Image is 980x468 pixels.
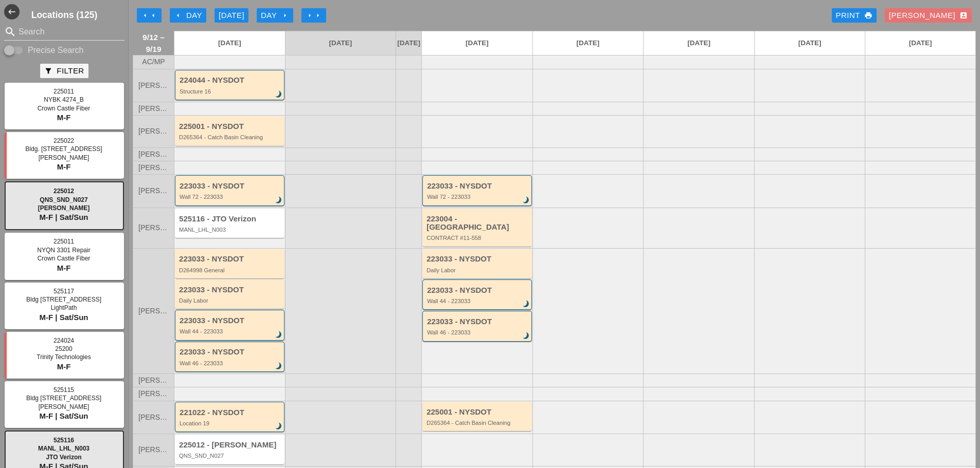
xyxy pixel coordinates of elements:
span: Bldg [STREET_ADDRESS] [26,296,101,303]
button: Move Ahead 1 Week [301,8,326,23]
span: M-F [57,362,71,371]
i: print [864,11,872,20]
span: NYBK 4274_B [44,96,83,103]
button: Filter [40,64,88,78]
div: Print [836,10,872,22]
span: Crown Castle Fiber [38,105,91,112]
i: arrow_right [314,11,322,20]
button: Day [257,8,293,23]
div: Filter [44,65,84,77]
div: 223033 - NYSDOT [427,317,529,326]
div: 223004 - [GEOGRAPHIC_DATA] [426,215,529,232]
i: west [4,4,20,20]
span: [PERSON_NAME] [39,154,90,161]
span: 225012 [54,188,74,195]
span: MANL_LHL_N003 [38,445,90,452]
span: [PERSON_NAME] [138,307,169,315]
span: AC/MP [142,58,165,66]
span: [PERSON_NAME] [39,403,90,410]
span: M-F [57,113,71,122]
div: 223033 - NYSDOT [180,182,281,191]
span: M-F [57,162,71,171]
div: Daily Labor [179,297,282,304]
span: 9/12 – 9/19 [138,31,169,55]
span: Bldg. [STREET_ADDRESS] [25,145,102,153]
span: 525117 [54,288,74,295]
i: brightness_3 [521,330,532,342]
span: [PERSON_NAME] [138,414,169,421]
span: 25200 [55,345,72,352]
i: arrow_left [174,11,182,20]
div: CONTRACT #11-558 [426,235,529,241]
i: brightness_3 [521,298,532,310]
div: Wall 46 - 223033 [427,329,529,335]
div: Wall 72 - 223033 [427,194,529,200]
span: [PERSON_NAME] [38,204,90,212]
div: QNS_SND_N027 [179,453,282,459]
span: [PERSON_NAME] [138,377,169,384]
span: 525116 [54,437,74,444]
span: [PERSON_NAME] [138,164,169,172]
a: [DATE] [174,31,285,55]
span: [PERSON_NAME] [138,390,169,398]
div: Wall 72 - 223033 [180,194,281,200]
i: brightness_3 [273,421,284,432]
span: 225022 [54,137,74,144]
span: Bldg [STREET_ADDRESS] [26,395,101,402]
a: [DATE] [286,31,396,55]
span: NYQN 3301 Repair [37,247,90,254]
i: arrow_right [281,11,289,20]
div: Structure 16 [180,88,281,95]
div: Wall 44 - 223033 [180,328,281,334]
span: [PERSON_NAME] [138,127,169,135]
span: Trinity Technologies [37,353,91,361]
div: D265364 - Catch Basin Cleaning [179,134,282,140]
i: brightness_3 [273,195,284,206]
span: 225011 [54,238,74,245]
i: brightness_3 [273,89,284,100]
i: search [4,26,16,38]
span: LightPath [51,304,77,311]
span: QNS_SND_N027 [40,196,87,203]
div: 223033 - NYSDOT [180,316,281,325]
i: brightness_3 [273,329,284,341]
i: brightness_3 [273,361,284,372]
div: [PERSON_NAME] [889,10,968,22]
div: 223033 - NYSDOT [179,286,282,294]
div: 525116 - JTO Verizon [179,215,282,223]
span: M-F | Sat/Sun [39,313,88,322]
i: filter_alt [44,67,52,75]
div: D264998 General [179,267,282,273]
span: Crown Castle Fiber [38,255,91,262]
button: Move Back 1 Week [137,8,162,23]
div: Wall 46 - 223033 [180,360,281,366]
span: [PERSON_NAME] [138,446,169,454]
div: Daily Labor [426,267,529,273]
div: 225001 - NYSDOT [426,408,529,417]
span: [PERSON_NAME] [138,82,169,89]
span: M-F | Sat/Sun [39,411,88,420]
span: 525115 [54,386,74,394]
div: Day [261,10,289,22]
i: brightness_3 [521,195,532,206]
div: D265364 - Catch Basin Cleaning [426,420,529,426]
span: M-F [57,264,71,272]
i: account_box [959,11,968,20]
input: Search [19,24,110,40]
div: Wall 44 - 223033 [427,298,529,304]
div: Location 19 [180,420,281,426]
span: [PERSON_NAME] [138,187,169,195]
i: arrow_left [149,11,157,20]
div: 224044 - NYSDOT [180,76,281,85]
button: [DATE] [215,8,248,23]
button: Day [170,8,206,23]
div: Day [174,10,202,22]
span: 225011 [54,88,74,95]
a: [DATE] [755,31,865,55]
a: [DATE] [396,31,421,55]
span: [PERSON_NAME] [138,224,169,232]
div: Enable Precise search to match search terms exactly. [4,44,124,57]
a: [DATE] [422,31,532,55]
label: Precise Search [28,45,84,55]
div: [DATE] [219,10,244,22]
